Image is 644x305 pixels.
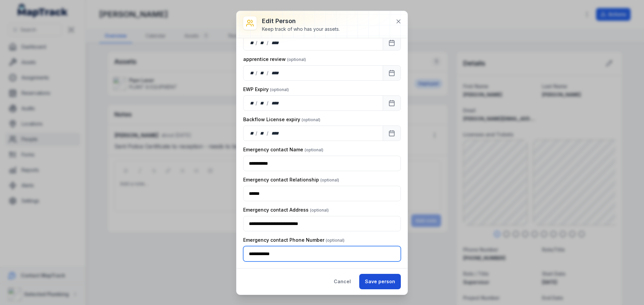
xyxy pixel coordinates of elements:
label: Emergency contact Name [243,146,323,153]
div: / [256,40,258,46]
div: month, [258,100,267,106]
div: year, [269,70,281,76]
button: Calendar [383,126,401,141]
label: EWP Expiry [243,86,289,93]
label: Emergency contact Phone Number [243,237,344,243]
div: month, [258,130,267,137]
div: year, [269,40,281,46]
button: Cancel [328,274,357,289]
label: Emergency contact Relationship [243,176,339,183]
div: / [256,70,258,76]
button: Save person [359,274,401,289]
div: / [267,70,269,76]
div: Keep track of who has your assets. [262,26,340,32]
div: day, [249,40,256,46]
div: year, [269,100,281,106]
label: Backflow License expiry [243,116,320,123]
button: Calendar [383,95,401,111]
div: year, [269,130,281,137]
div: / [256,130,258,137]
div: / [267,130,269,137]
div: day, [249,130,256,137]
div: / [267,100,269,106]
label: apprentice review [243,56,306,63]
button: Calendar [383,65,401,81]
h3: Edit person [262,16,340,26]
div: day, [249,100,256,106]
button: Calendar [383,35,401,51]
div: month, [258,40,267,46]
div: / [256,100,258,106]
div: / [267,40,269,46]
div: day, [249,70,256,76]
div: month, [258,70,267,76]
label: Emergency contact Address [243,207,329,213]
